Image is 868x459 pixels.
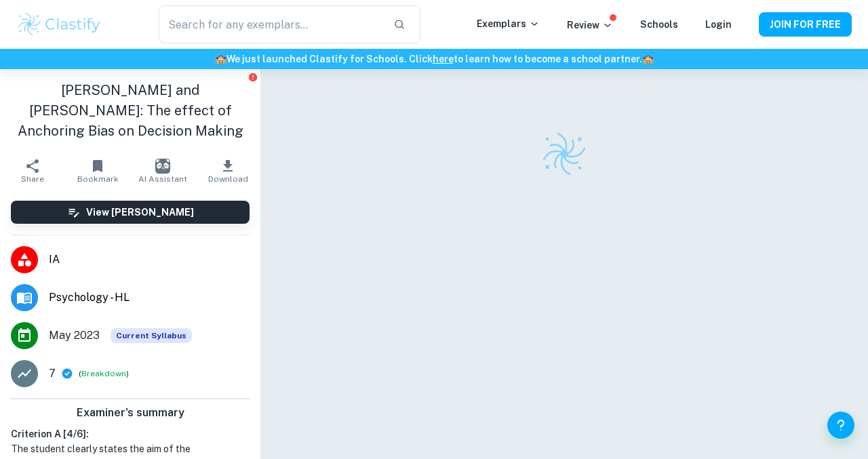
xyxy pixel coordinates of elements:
[81,367,126,380] button: Breakdown
[642,54,654,64] span: 🏫
[49,252,250,268] span: IA
[5,405,255,421] h6: Examiner's summary
[49,327,100,344] span: May 2023
[705,19,732,30] a: Login
[11,201,250,224] button: View [PERSON_NAME]
[49,290,250,306] span: Psychology - HL
[759,12,852,37] button: JOIN FOR FREE
[827,412,854,439] button: Help and Feedback
[11,80,250,141] h1: [PERSON_NAME] and [PERSON_NAME]: The effect of Anchoring Bias on Decision Making
[3,52,865,66] h6: We just launched Clastify for Schools. Click to learn how to become a school partner.
[208,174,248,184] span: Download
[640,19,678,30] a: Schools
[433,54,454,64] a: here
[567,18,613,33] p: Review
[130,152,195,190] button: AI Assistant
[155,159,170,174] img: AI Assistant
[86,205,194,220] h6: View [PERSON_NAME]
[11,426,250,441] h6: Criterion A [ 4 / 6 ]:
[195,152,260,190] button: Download
[159,5,382,43] input: Search for any exemplars...
[477,16,540,31] p: Exemplars
[215,54,226,64] span: 🏫
[111,328,192,343] span: Current Syllabus
[16,11,102,38] img: Clastify logo
[248,72,258,82] button: Report issue
[540,130,588,178] img: Clastify logo
[65,152,130,190] button: Bookmark
[111,328,192,343] div: This exemplar is based on the current syllabus. Feel free to refer to it for inspiration/ideas wh...
[49,365,56,382] p: 7
[79,367,129,380] span: ( )
[138,174,187,184] span: AI Assistant
[77,174,119,184] span: Bookmark
[21,174,44,184] span: Share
